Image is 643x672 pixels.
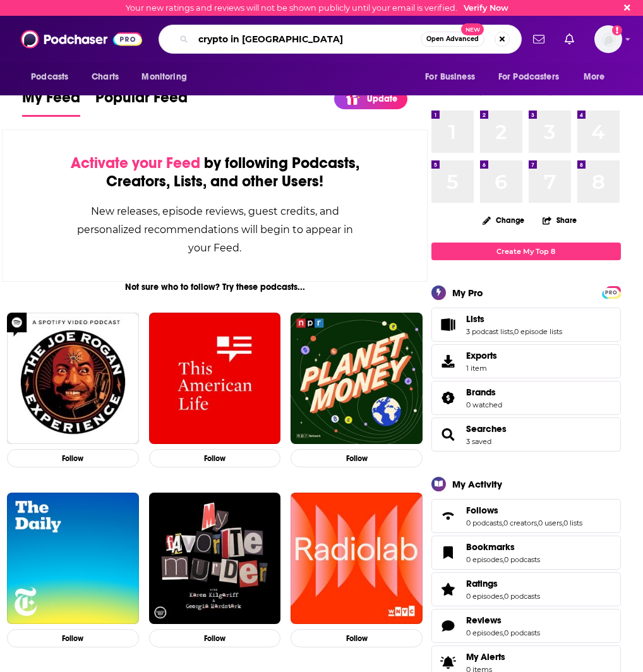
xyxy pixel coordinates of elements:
a: 0 podcasts [466,519,502,527]
button: open menu [416,65,491,89]
a: 0 podcasts [504,592,540,601]
a: Lists [436,316,461,333]
span: New [461,23,484,35]
span: Ratings [466,578,498,589]
span: PRO [604,288,619,297]
a: 3 saved [466,437,491,446]
span: , [503,555,504,564]
button: open menu [22,65,85,89]
p: Update [367,93,397,104]
a: Verify Now [464,3,508,13]
a: Brands [436,389,461,407]
span: Reviews [431,609,621,643]
a: My Feed [22,88,80,117]
span: My Alerts [436,654,461,671]
span: , [537,519,538,527]
a: 0 podcasts [504,555,540,564]
button: Follow [149,449,281,467]
a: Reviews [466,615,540,626]
button: Follow [291,629,423,647]
div: Search podcasts, credits, & more... [159,25,522,54]
button: Follow [291,449,423,467]
span: Exports [466,350,497,361]
a: 3 podcast lists [466,327,513,336]
span: Lists [466,313,484,325]
button: Follow [7,449,139,467]
span: Brands [431,381,621,415]
span: Activate your Feed [71,153,200,172]
span: Bookmarks [431,536,621,570]
img: Podchaser - Follow, Share and Rate Podcasts [21,27,142,51]
span: Popular Feed [95,88,188,114]
button: Open AdvancedNew [421,32,484,47]
a: Brands [466,387,502,398]
span: Brands [466,387,496,398]
a: Create My Top 8 [431,243,621,260]
a: Follows [466,505,582,516]
svg: Email not verified [612,25,622,35]
a: Update [334,88,407,109]
div: Your new ratings and reviews will not be shown publicly until your email is verified. [126,3,508,13]
span: , [562,519,563,527]
a: 0 watched [466,400,502,409]
span: Podcasts [31,68,68,86]
img: The Joe Rogan Experience [7,313,139,445]
img: Planet Money [291,313,423,445]
div: New releases, episode reviews, guest credits, and personalized recommendations will begin to appe... [66,202,364,257]
div: Not sure who to follow? Try these podcasts... [2,282,428,292]
a: Show notifications dropdown [528,28,550,50]
input: Search podcasts, credits, & more... [193,29,421,49]
img: This American Life [149,313,281,445]
a: Follows [436,507,461,525]
a: Bookmarks [436,544,461,561]
button: Show profile menu [594,25,622,53]
button: open menu [490,65,577,89]
span: , [502,519,503,527]
a: Reviews [436,617,461,635]
a: 0 users [538,519,562,527]
span: Ratings [431,572,621,606]
a: PRO [604,287,619,296]
a: 0 episode lists [514,327,562,336]
a: Searches [466,423,507,435]
a: Exports [431,344,621,378]
button: open menu [133,65,203,89]
div: My Activity [452,478,502,490]
span: Open Advanced [426,36,479,42]
img: My Favorite Murder with Karen Kilgariff and Georgia Hardstark [149,493,281,625]
span: Lists [431,308,621,342]
a: Searches [436,426,461,443]
span: , [503,592,504,601]
a: Ratings [466,578,540,589]
span: My Alerts [466,651,505,663]
a: 0 podcasts [504,628,540,637]
span: Logged in as charlottestone [594,25,622,53]
span: More [584,68,605,86]
span: Exports [436,352,461,370]
span: For Business [425,68,475,86]
span: Bookmarks [466,541,515,553]
span: For Podcasters [498,68,559,86]
span: , [503,628,504,637]
a: 0 episodes [466,628,503,637]
span: Searches [431,417,621,452]
a: Bookmarks [466,541,540,553]
img: The Daily [7,493,139,625]
img: Radiolab [291,493,423,625]
span: , [513,327,514,336]
span: 1 item [466,364,497,373]
a: 0 episodes [466,592,503,601]
span: Reviews [466,615,502,626]
button: open menu [575,65,621,89]
button: Follow [7,629,139,647]
span: Charts [92,68,119,86]
a: 0 creators [503,519,537,527]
